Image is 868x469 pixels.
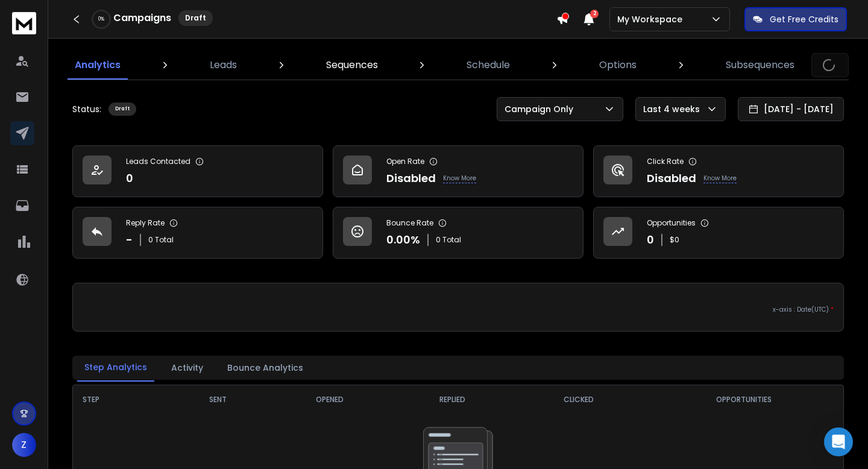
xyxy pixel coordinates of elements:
a: Bounce Rate0.00%0 Total [333,207,583,259]
button: Get Free Credits [744,7,847,31]
p: 0 % [98,16,104,23]
button: Activity [164,354,210,381]
p: x-axis : Date(UTC) [83,305,834,314]
p: - [126,231,133,248]
p: Last 4 weeks [643,103,705,115]
p: My Workspace [617,13,687,25]
p: Leads [210,58,237,72]
button: Z [12,433,36,457]
p: Know More [443,174,476,183]
th: OPPORTUNITIES [644,385,843,414]
p: Open Rate [386,157,424,166]
th: SENT [169,385,267,414]
th: CLICKED [513,385,644,414]
a: Open RateDisabledKnow More [333,145,583,197]
a: Reply Rate-0 Total [72,207,323,259]
div: Draft [178,10,213,26]
div: Open Intercom Messenger [824,427,853,456]
th: REPLIED [392,385,513,414]
p: 0 [647,231,654,248]
img: logo [12,12,36,34]
button: [DATE] - [DATE] [738,97,844,121]
h1: Campaigns [113,11,171,25]
a: Subsequences [719,51,802,80]
th: OPENED [267,385,392,414]
p: Campaign Only [505,103,578,115]
p: 0 [126,170,133,187]
a: Click RateDisabledKnow More [593,145,844,197]
p: Options [599,58,637,72]
a: Schedule [459,51,517,80]
p: $ 0 [670,235,679,245]
a: Sequences [319,51,385,80]
p: Know More [703,174,737,183]
th: STEP [73,385,169,414]
p: Bounce Rate [386,218,433,228]
p: Disabled [386,170,436,187]
a: Opportunities0$0 [593,207,844,259]
p: Disabled [647,170,696,187]
p: Click Rate [647,157,684,166]
p: Get Free Credits [770,13,838,25]
p: Analytics [75,58,121,72]
a: Options [592,51,644,80]
p: Status: [72,103,101,115]
p: Subsequences [726,58,794,72]
p: 0 Total [148,235,174,245]
a: Analytics [68,51,128,80]
p: 0.00 % [386,231,420,248]
p: Reply Rate [126,218,165,228]
p: Schedule [467,58,510,72]
p: 0 Total [436,235,461,245]
p: Sequences [326,58,378,72]
p: Leads Contacted [126,157,190,166]
button: Bounce Analytics [220,354,310,381]
button: Step Analytics [77,354,154,382]
a: Leads [203,51,244,80]
p: Opportunities [647,218,696,228]
div: Draft [108,102,136,116]
span: 2 [590,10,599,18]
a: Leads Contacted0 [72,145,323,197]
